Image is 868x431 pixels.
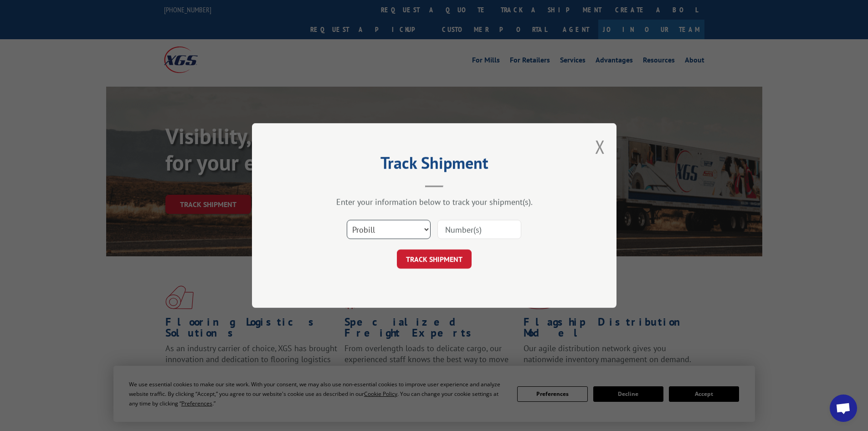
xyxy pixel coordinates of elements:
input: Number(s) [437,220,521,239]
button: Close modal [595,135,605,159]
h2: Track Shipment [298,156,571,174]
div: Enter your information below to track your shipment(s). [298,197,571,207]
button: TRACK SHIPMENT [397,249,472,269]
div: Open chat [830,395,857,422]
